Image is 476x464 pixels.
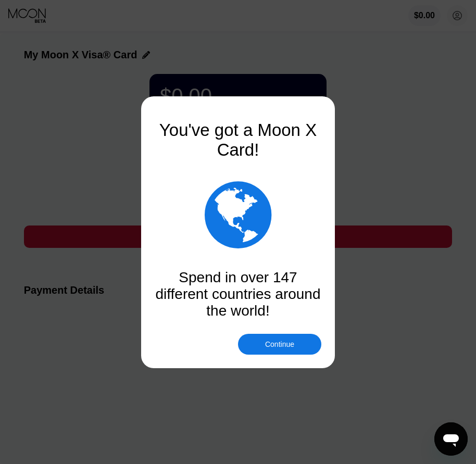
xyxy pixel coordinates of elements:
[265,340,294,348] div: Continue
[434,422,468,456] iframe: Button to launch messaging window
[155,175,321,254] div: 
[155,120,321,160] div: You've got a Moon X Card!
[205,175,272,254] div: 
[238,334,321,355] div: Continue
[155,269,321,319] div: Spend in over 147 different countries around the world!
